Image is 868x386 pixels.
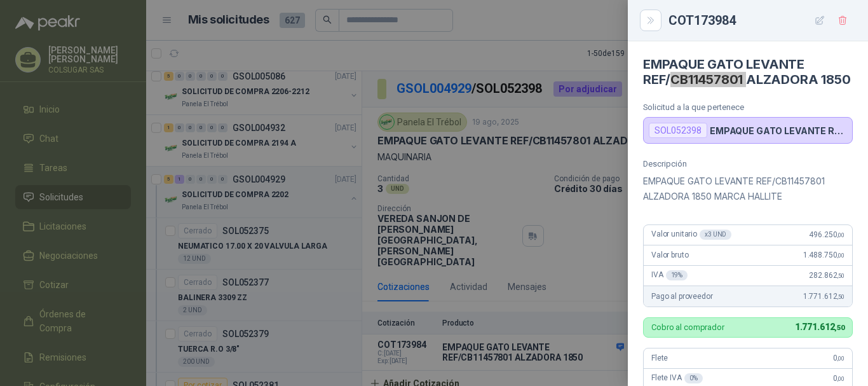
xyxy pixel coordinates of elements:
p: Solicitud a la que pertenece [643,102,853,112]
span: ,50 [837,293,844,300]
div: 19 % [666,270,688,280]
span: Flete IVA [651,373,703,383]
div: COT173984 [668,10,853,31]
p: EMPAQUE GATO LEVANTE REF/CB11457801 ALZADORA 1850 MARCA HALLITE [643,174,853,204]
p: Cobro al comprador [651,323,724,331]
span: ,00 [837,375,844,382]
div: x 3 UND [700,230,731,240]
span: 1.771.612 [795,322,844,332]
span: Flete [651,354,668,362]
span: 1.488.750 [803,251,844,259]
span: ,50 [834,324,844,332]
span: Valor bruto [651,251,688,259]
span: 0 [833,374,844,383]
span: 496.250 [809,230,844,239]
span: IVA [651,270,688,280]
div: SOL052398 [649,123,707,138]
span: 282.862 [809,271,844,280]
span: Valor unitario [651,230,731,240]
span: 1.771.612 [803,292,844,301]
span: ,00 [837,252,844,259]
button: Close [643,13,658,28]
div: 0 % [684,373,703,383]
h4: EMPAQUE GATO LEVANTE REF/CB11457801 ALZADORA 1850 [643,57,853,87]
span: ,00 [837,231,844,238]
p: EMPAQUE GATO LEVANTE REF/CB11457801 ALZADORA 1850 [710,125,847,136]
span: ,00 [837,355,844,362]
span: Pago al proveedor [651,292,713,301]
p: Descripción [643,159,853,169]
span: 0 [833,354,844,362]
span: ,50 [837,272,844,279]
